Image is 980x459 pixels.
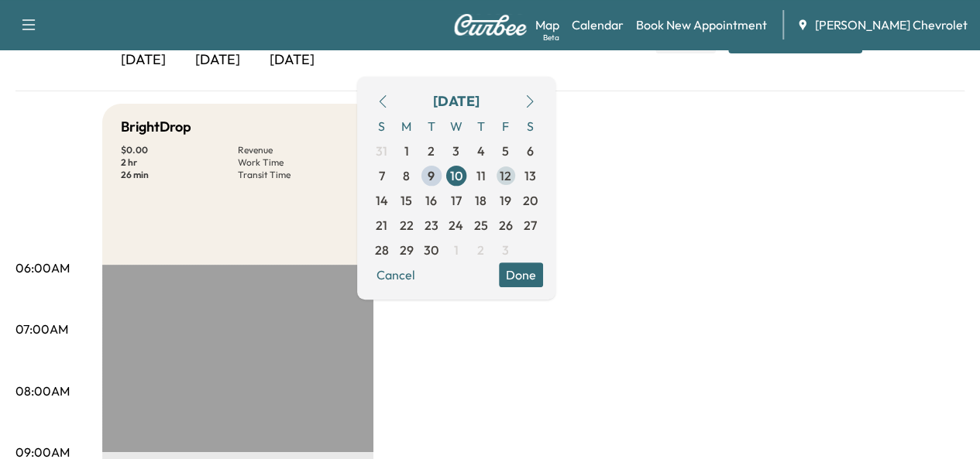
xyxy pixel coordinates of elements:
[419,114,444,139] span: T
[425,216,438,235] span: 23
[425,191,437,210] span: 16
[370,114,394,139] span: S
[636,15,767,34] a: Book New Appointment
[474,216,488,235] span: 25
[500,191,511,210] span: 19
[453,14,528,36] img: Curbee Logo
[376,216,387,235] span: 21
[379,166,385,185] span: 7
[454,241,459,259] span: 1
[502,142,509,160] span: 5
[572,15,624,34] a: Calendar
[452,142,459,160] span: 3
[499,262,543,287] button: Done
[15,320,68,338] p: 07:00AM
[370,262,422,287] button: Cancel
[428,142,435,160] span: 2
[121,169,238,181] p: 26 min
[499,216,513,235] span: 26
[477,241,484,259] span: 2
[815,15,968,34] span: [PERSON_NAME] Chevrolet
[181,43,255,78] div: [DATE]
[518,114,543,139] span: S
[476,166,486,185] span: 11
[444,114,469,139] span: W
[255,43,329,78] div: [DATE]
[475,191,487,210] span: 18
[376,142,387,160] span: 31
[106,43,181,78] div: [DATE]
[500,166,511,185] span: 12
[450,166,462,185] span: 10
[543,32,559,43] div: Beta
[121,156,238,169] p: 2 hr
[238,144,355,156] p: Revenue
[403,166,410,185] span: 8
[433,91,480,112] div: [DATE]
[238,169,355,181] p: Transit Time
[424,241,438,259] span: 30
[400,216,414,235] span: 22
[449,216,463,235] span: 24
[477,142,485,160] span: 4
[121,144,238,156] p: $ 0.00
[527,142,534,160] span: 6
[394,114,419,139] span: M
[404,142,409,160] span: 1
[524,166,536,185] span: 13
[493,114,518,139] span: F
[535,15,559,34] a: MapBeta
[238,156,355,169] p: Work Time
[469,114,493,139] span: T
[121,116,191,138] h5: BrightDrop
[523,191,538,210] span: 20
[400,241,414,259] span: 29
[15,382,70,400] p: 08:00AM
[524,216,537,235] span: 27
[502,241,509,259] span: 3
[376,191,388,210] span: 14
[15,259,70,277] p: 06:00AM
[401,191,412,210] span: 15
[428,166,435,185] span: 9
[451,191,462,210] span: 17
[375,241,389,259] span: 28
